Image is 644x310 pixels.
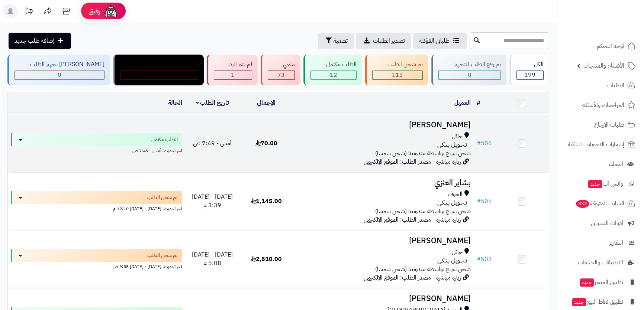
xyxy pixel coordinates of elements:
[597,41,624,51] span: لوحة التحكم
[561,214,640,232] a: أدوات التسويق
[561,96,640,114] a: المراجعات والأسئلة
[257,98,276,107] a: الإجمالي
[157,71,161,79] span: 0
[430,55,508,85] a: تم رفع الطلب للتجهيز 0
[120,71,198,79] div: 0
[375,149,471,158] span: شحن سريع بواسطة مندوبينا (شحن سمسا)
[277,71,285,79] span: 73
[268,71,295,79] div: 73
[477,139,492,148] a: #506
[231,71,235,79] span: 1
[579,277,623,287] span: تطبيق المتجر
[561,254,640,271] a: التطبيقات والخدمات
[330,71,337,79] span: 12
[593,8,637,24] img: logo-2.png
[268,60,295,69] div: ملغي
[58,71,61,79] span: 0
[561,116,640,134] a: طلبات الإرجاع
[561,155,640,173] a: العملاء
[103,4,118,19] img: ai-face.png
[375,265,471,274] span: شحن سريع بواسطة مندوبينا (شحن سمسا)
[214,60,252,69] div: لم يتم الرد
[11,204,182,212] div: اخر تحديث: [DATE] - [DATE] 12:10 م
[11,262,182,270] div: اخر تحديث: [DATE] - [DATE] 9:55 ص
[609,238,623,248] span: التقارير
[364,215,461,224] span: زيارة مباشرة - مصدر الطلب: الموقع الإلكتروني
[607,80,624,91] span: الطلبات
[364,273,461,282] span: زيارة مباشرة - مصدر الطلب: الموقع الإلكتروني
[477,255,481,264] span: #
[588,180,602,188] span: جديد
[448,190,463,199] span: الجوف
[561,76,640,94] a: الطلبات
[578,257,623,268] span: التطبيقات والخدمات
[147,252,178,259] span: تم شحن الطلب
[375,207,471,216] span: شحن سريع بواسطة مندوبينا (شحن سمسا)
[609,159,623,169] span: العملاء
[373,36,405,45] span: تصدير الطلبات
[468,71,471,79] span: 0
[334,36,348,45] span: تصفية
[251,255,282,264] span: 2,810.00
[192,250,233,268] span: [DATE] - [DATE] 5:08 م
[572,298,586,306] span: جديد
[15,36,55,45] span: إضافة طلب جديد
[15,60,104,69] div: [PERSON_NAME] تجهيز الطلب
[477,197,492,206] a: #505
[259,55,302,85] a: ملغي 73
[561,175,640,193] a: وآتس آبجديد
[392,71,403,79] span: 113
[318,33,354,49] button: تصفية
[561,234,640,252] a: التقارير
[477,98,480,107] a: #
[168,98,182,107] a: الحالة
[302,55,364,85] a: الطلب مكتمل 12
[192,192,233,210] span: [DATE] - [DATE] 3:39 م
[454,98,471,107] a: العميل
[413,33,467,49] a: طلباتي المُوكلة
[151,136,178,143] span: الطلب مكتمل
[364,157,461,166] span: زيارة مباشرة - مصدر الطلب: الموقع الإلكتروني
[11,146,182,154] div: اخر تحديث: أمس - 7:49 ص
[582,100,624,110] span: المراجعات والأسئلة
[205,55,259,85] a: لم يتم الرد 1
[437,199,467,207] span: تـحـويـل بـنـكـي
[9,33,71,49] a: إضافة طلب جديد
[591,218,623,228] span: أدوات التسويق
[594,120,624,130] span: طلبات الإرجاع
[20,4,38,20] a: تحديثات المنصة
[311,71,356,79] div: 12
[419,36,450,45] span: طلباتي المُوكلة
[310,60,357,69] div: الطلب مكتمل
[575,198,624,209] span: السلات المتروكة
[364,55,430,85] a: تم شحن الطلب 113
[575,199,590,208] span: 332
[147,194,178,201] span: تم شحن الطلب
[452,248,463,257] span: حائل
[516,60,544,69] div: الكل
[583,61,624,71] span: الأقسام والمنتجات
[296,236,471,245] h3: [PERSON_NAME]
[580,278,594,287] span: جديد
[477,197,481,206] span: #
[437,141,467,149] span: تـحـويـل بـنـكـي
[568,139,624,150] span: إشعارات التحويلات البنكية
[373,71,423,79] div: 113
[561,273,640,291] a: تطبيق المتجرجديد
[452,132,463,141] span: حائل
[477,139,481,148] span: #
[296,179,471,187] h3: بشاير العنزي
[571,297,623,307] span: تطبيق نقاط البيع
[15,71,104,79] div: 0
[587,179,623,189] span: وآتس آب
[372,60,423,69] div: تم شحن الطلب
[561,195,640,212] a: السلات المتروكة332
[88,7,100,16] span: رفيق
[120,60,199,69] div: مندوب توصيل داخل الرياض
[437,257,467,265] span: تـحـويـل بـنـكـي
[196,98,229,107] a: تاريخ الطلب
[524,71,535,79] span: 199
[296,121,471,129] h3: [PERSON_NAME]
[214,71,252,79] div: 1
[439,71,500,79] div: 0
